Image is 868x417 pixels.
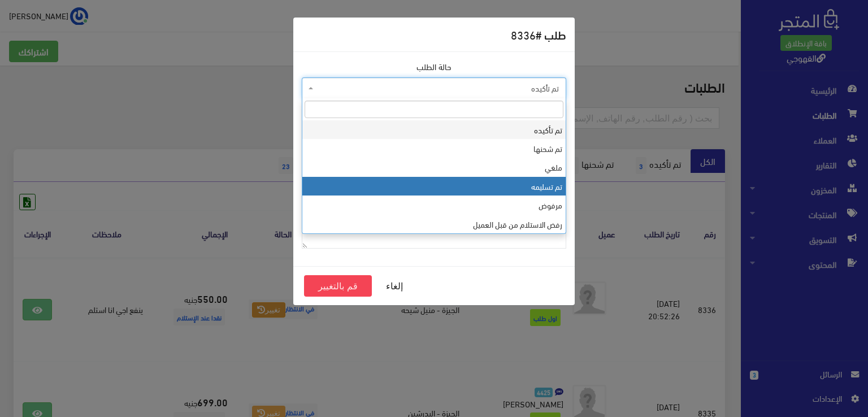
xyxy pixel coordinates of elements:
li: ملغي [302,158,566,176]
span: 8336 [511,24,536,45]
span: تم تأكيده [302,77,566,99]
li: تم شحنها [302,139,566,158]
li: مرفوض [302,196,566,214]
span: تم تأكيده [316,82,559,94]
button: قم بالتغيير [304,275,372,297]
label: حالة الطلب [416,60,452,73]
li: تم تأكيده [302,120,566,139]
button: إلغاء [372,275,417,297]
iframe: Drift Widget Chat Controller [14,340,57,383]
h5: طلب # [511,26,566,43]
li: رفض الاستلام من قبل العميل [302,215,566,233]
li: تم تسليمه [302,177,566,196]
